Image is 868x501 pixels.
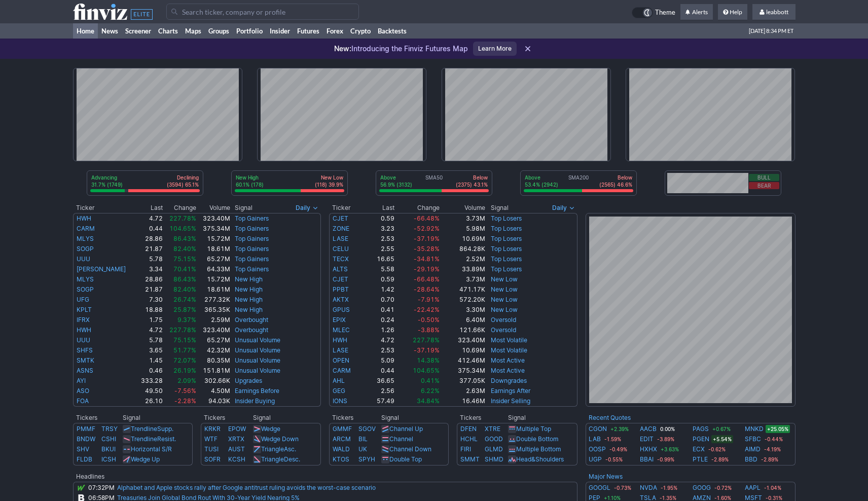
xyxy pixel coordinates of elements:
td: 28.86 [136,234,164,244]
a: ZONE [333,225,349,232]
a: OPEN [333,356,349,364]
a: Unusual Volume [235,336,280,344]
a: KRKR [204,425,221,433]
td: 277.32K [197,295,231,305]
td: 2.55 [365,244,395,254]
td: 15.72M [197,274,231,284]
span: 82.40% [173,285,196,293]
a: Groups [205,23,233,39]
a: Top Losers [491,265,522,273]
td: 471.17K [440,284,486,295]
td: 3.73M [440,213,486,224]
a: Top Gainers [235,255,269,263]
a: WTF [204,435,218,443]
a: Insider Selling [491,397,530,405]
a: OOSP [589,444,606,454]
a: Downgrades [491,377,527,384]
a: PPBT [333,285,349,293]
span: 227.78% [169,326,196,334]
a: Alphabet and Apple stocks rally after Google antitrust ruling avoids the worst-case scenario [117,484,376,491]
td: 5.98M [440,224,486,234]
span: -29.19% [414,265,440,273]
a: UGP [589,454,602,464]
th: Volume [197,203,231,213]
span: Trendline [131,425,157,433]
td: 572.20K [440,295,486,305]
a: XTRE [485,425,500,433]
a: Horizontal S/R [131,445,172,453]
a: KTOS [333,455,349,463]
td: 4.72 [136,325,164,335]
td: 33.89M [440,264,486,274]
a: SPYH [358,455,375,463]
a: TUSI [204,445,219,453]
td: 65.27M [197,335,231,345]
a: Top Losers [491,235,522,242]
a: Oversold [491,326,516,334]
a: TrendlineSupp. [131,425,173,433]
a: Top Gainers [235,235,269,242]
span: 227.78% [169,214,196,222]
a: SMMT [460,455,480,463]
span: -28.64% [414,285,440,293]
span: Daily [296,203,310,213]
a: ECX [693,444,705,454]
p: Above [525,174,558,181]
td: 365.35K [197,305,231,315]
a: EPIX [333,316,346,324]
a: Major News [589,473,623,480]
a: GPUS [333,306,350,313]
th: Change [395,203,440,213]
a: SHFS [77,346,93,354]
button: Bull [749,174,779,181]
span: 9.37% [177,316,196,324]
a: Top Gainers [235,265,269,273]
a: Oversold [491,316,516,324]
a: Wedge Down [261,435,299,443]
td: 1.42 [365,284,395,295]
th: Volume [440,203,486,213]
td: 18.61M [197,284,231,295]
span: Signal [491,204,509,212]
a: Top Losers [491,225,522,232]
a: Head&Shoulders [516,455,564,463]
a: Channel Up [389,425,423,433]
a: WALD [333,445,350,453]
a: Earnings Before [235,387,279,395]
td: 6.40M [440,315,486,325]
a: BIL [358,435,368,443]
td: 3.73M [440,274,486,284]
th: Change [163,203,197,213]
td: 0.24 [365,315,395,325]
td: 65.27M [197,254,231,264]
p: 53.4% (2942) [525,181,558,188]
a: ALTS [333,265,348,273]
td: 0.70 [365,295,395,305]
a: NVDA [640,483,657,493]
a: Top Losers [491,255,522,263]
a: Portfolio [233,23,266,39]
a: PGEN [693,434,709,444]
a: AKTX [333,296,349,303]
a: HXHX [640,444,657,454]
a: SHV [77,445,89,453]
a: Charts [155,23,182,39]
p: Above [380,174,412,181]
td: 375.34M [197,224,231,234]
a: Most Volatile [491,346,527,354]
a: TRSY [101,425,118,433]
a: Top Losers [491,214,522,222]
a: PMMF [77,425,95,433]
td: 3.34 [136,264,164,274]
a: AHL [333,377,345,384]
a: HWH [77,326,91,334]
th: Last [136,203,164,213]
td: 323.40M [440,335,486,345]
a: SOGP [77,245,94,253]
a: EDIT [640,434,654,444]
span: -3.88% [418,326,440,334]
p: Advancing [91,174,123,181]
span: Theme [655,7,675,18]
a: Most Volatile [491,336,527,344]
span: 104.65% [169,225,196,232]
